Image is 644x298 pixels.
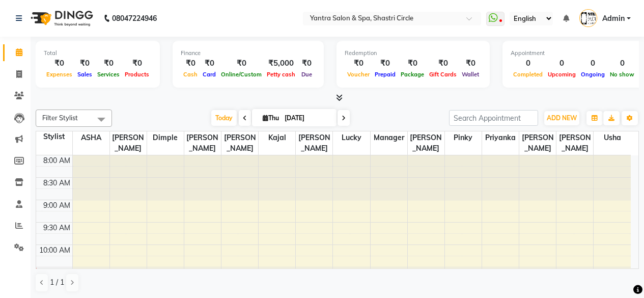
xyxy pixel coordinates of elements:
[427,71,459,78] span: Gift Cards
[112,4,157,33] b: 08047224946
[556,131,593,155] span: [PERSON_NAME]
[544,111,579,125] button: ADD NEW
[607,58,637,69] div: 0
[607,71,637,78] span: No show
[200,71,218,78] span: Card
[95,71,122,78] span: Services
[482,131,519,144] span: Priyanka
[345,49,482,58] div: Redemption
[602,13,625,24] span: Admin
[122,58,152,69] div: ₹0
[259,131,295,144] span: kajal
[547,114,577,122] span: ADD NEW
[44,71,75,78] span: Expenses
[41,178,72,188] div: 8:30 AM
[110,131,147,155] span: [PERSON_NAME]
[44,49,152,58] div: Total
[181,49,316,58] div: Finance
[511,49,637,58] div: Appointment
[50,277,64,288] span: 1 / 1
[519,131,556,155] span: [PERSON_NAME]
[459,58,482,69] div: ₹0
[298,58,316,69] div: ₹0
[41,223,72,233] div: 9:30 AM
[41,155,72,166] div: 8:00 AM
[511,58,545,69] div: 0
[545,58,578,69] div: 0
[345,58,372,69] div: ₹0
[601,257,634,288] iframe: chat widget
[37,245,72,256] div: 10:00 AM
[221,131,258,155] span: [PERSON_NAME]
[73,131,109,144] span: ASHA
[41,200,72,211] div: 9:00 AM
[578,71,607,78] span: Ongoing
[44,58,75,69] div: ₹0
[372,58,398,69] div: ₹0
[296,131,332,155] span: [PERSON_NAME]
[578,58,607,69] div: 0
[398,71,427,78] span: Package
[427,58,459,69] div: ₹0
[184,131,221,155] span: [PERSON_NAME]
[218,58,264,69] div: ₹0
[75,58,95,69] div: ₹0
[181,58,200,69] div: ₹0
[260,114,282,122] span: Thu
[594,131,631,144] span: usha
[511,71,545,78] span: Completed
[36,131,72,142] div: Stylist
[579,9,597,27] img: Admin
[26,4,96,33] img: logo
[264,58,298,69] div: ₹5,000
[345,71,372,78] span: Voucher
[445,131,482,144] span: Pinky
[371,131,407,144] span: Manager
[408,131,444,155] span: [PERSON_NAME]
[147,131,184,144] span: Dimple
[459,71,482,78] span: Wallet
[218,71,264,78] span: Online/Custom
[75,71,95,78] span: Sales
[372,71,398,78] span: Prepaid
[333,131,370,144] span: lucky
[449,110,538,126] input: Search Appointment
[122,71,152,78] span: Products
[200,58,218,69] div: ₹0
[299,71,315,78] span: Due
[42,114,78,122] span: Filter Stylist
[211,110,237,126] span: Today
[398,58,427,69] div: ₹0
[282,111,332,126] input: 2025-09-04
[95,58,122,69] div: ₹0
[37,267,72,278] div: 10:30 AM
[545,71,578,78] span: Upcoming
[181,71,200,78] span: Cash
[264,71,298,78] span: Petty cash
